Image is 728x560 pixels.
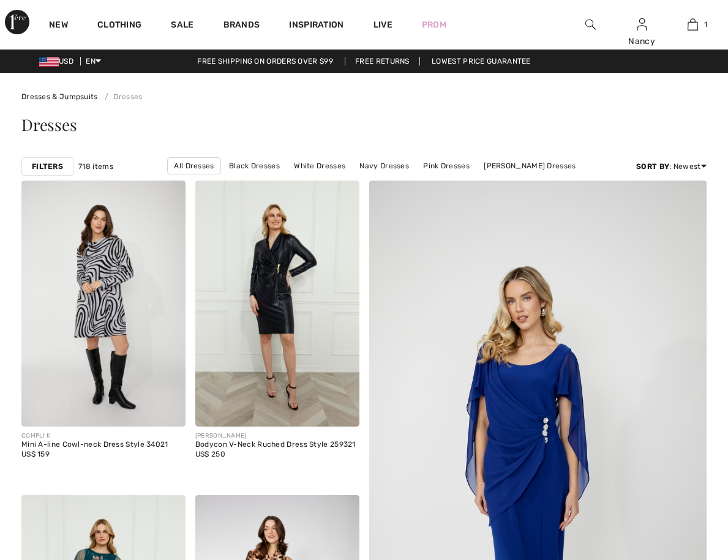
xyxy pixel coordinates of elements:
a: Live [373,18,392,31]
img: My Bag [688,17,698,32]
div: Mini A-line Cowl-neck Dress Style 34021 [21,441,186,449]
a: Black Dresses [223,158,286,174]
a: [PERSON_NAME] Dresses [258,174,362,190]
a: Clothing [97,20,141,32]
img: search the website [585,17,596,32]
img: Mini A-line Cowl-neck Dress Style 34021. As sample [21,181,186,427]
a: Short Dresses [428,174,491,190]
a: Brands [223,20,260,32]
strong: Filters [32,161,63,172]
span: Dresses [21,114,77,135]
div: COMPLI K [21,431,186,441]
img: Bodycon V-Neck Ruched Dress Style 259321. Navy [195,181,359,427]
div: Bodycon V-Neck Ruched Dress Style 259321 [195,441,359,449]
a: 1 [668,17,718,32]
span: US$ 159 [21,450,50,458]
a: Navy Dresses [353,158,415,174]
a: Sale [171,20,193,32]
a: All Dresses [167,157,220,174]
a: Dresses & Jumpsuits [21,92,98,101]
a: Dresses [100,92,142,101]
div: : Newest [636,161,707,172]
a: Free shipping on orders over $99 [187,57,343,65]
img: US Dollar [39,57,59,67]
span: EN [86,57,101,65]
a: Prom [422,18,446,31]
a: Long Dresses [365,174,426,190]
a: New [49,20,68,32]
span: US$ 250 [195,450,225,458]
span: 1 [704,19,707,30]
img: 1ère Avenue [5,10,29,34]
a: Sign In [637,18,647,30]
a: [PERSON_NAME] Dresses [478,158,582,174]
strong: Sort By [636,162,669,171]
a: Pink Dresses [417,158,476,174]
span: 718 items [78,161,113,172]
span: USD [39,57,78,65]
span: Inspiration [289,20,343,32]
div: [PERSON_NAME] [195,431,359,441]
a: White Dresses [288,158,351,174]
a: Free Returns [345,57,420,65]
div: Nancy [617,35,667,48]
img: My Info [637,17,647,32]
a: Lowest Price Guarantee [422,57,541,65]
